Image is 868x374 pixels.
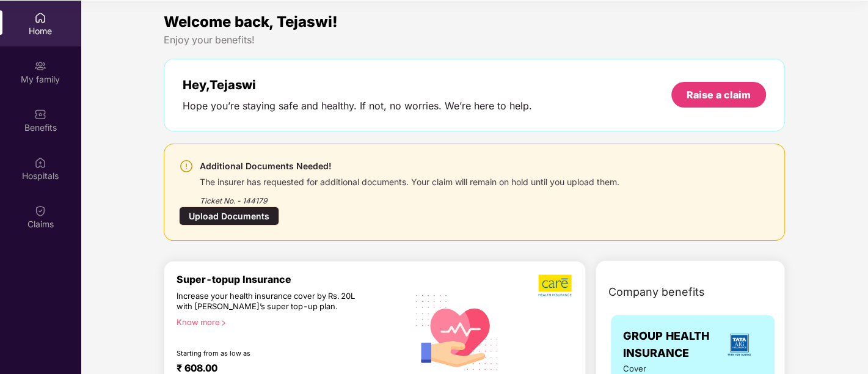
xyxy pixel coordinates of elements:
div: Additional Documents Needed! [200,159,619,174]
img: svg+xml;base64,PHN2ZyBpZD0iQmVuZWZpdHMiIHhtbG5zPSJodHRwOi8vd3d3LnczLm9yZy8yMDAwL3N2ZyIgd2lkdGg9Ij... [34,108,46,120]
div: Starting from as low as [177,349,356,358]
div: Know more [177,317,401,326]
div: Increase your health insurance cover by Rs. 20L with [PERSON_NAME]’s super top-up plan. [177,291,355,312]
div: Hey, Tejaswi [183,78,532,92]
span: right [220,320,227,326]
div: The insurer has requested for additional documents. Your claim will remain on hold until you uplo... [200,174,619,188]
span: Welcome back, Tejaswi! [164,13,338,31]
img: svg+xml;base64,PHN2ZyB3aWR0aD0iMjAiIGhlaWdodD0iMjAiIHZpZXdCb3g9IjAgMCAyMCAyMCIgZmlsbD0ibm9uZSIgeG... [34,60,46,72]
div: Raise a claim [687,88,751,101]
span: Company benefits [608,284,705,301]
img: svg+xml;base64,PHN2ZyBpZD0iV2FybmluZ18tXzI0eDI0IiBkYXRhLW5hbWU9Ildhcm5pbmcgLSAyNHgyNCIgeG1sbnM9Im... [179,159,194,174]
img: svg+xml;base64,PHN2ZyBpZD0iQ2xhaW0iIHhtbG5zPSJodHRwOi8vd3d3LnczLm9yZy8yMDAwL3N2ZyIgd2lkdGg9IjIwIi... [34,205,46,217]
span: GROUP HEALTH INSURANCE [623,328,716,362]
img: svg+xml;base64,PHN2ZyBpZD0iSG9tZSIgeG1sbnM9Imh0dHA6Ly93d3cudzMub3JnLzIwMDAvc3ZnIiB3aWR0aD0iMjAiIG... [34,12,46,24]
div: Upload Documents [179,207,279,226]
img: insurerLogo [723,328,756,361]
div: Hope you’re staying safe and healthy. If not, no worries. We’re here to help. [183,100,532,112]
div: Super-topup Insurance [177,274,408,285]
img: svg+xml;base64,PHN2ZyBpZD0iSG9zcGl0YWxzIiB4bWxucz0iaHR0cDovL3d3dy53My5vcmcvMjAwMC9zdmciIHdpZHRoPS... [34,156,46,169]
img: b5dec4f62d2307b9de63beb79f102df3.png [538,274,573,297]
div: Enjoy your benefits! [164,34,785,46]
div: Ticket No. - 144179 [200,188,619,207]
